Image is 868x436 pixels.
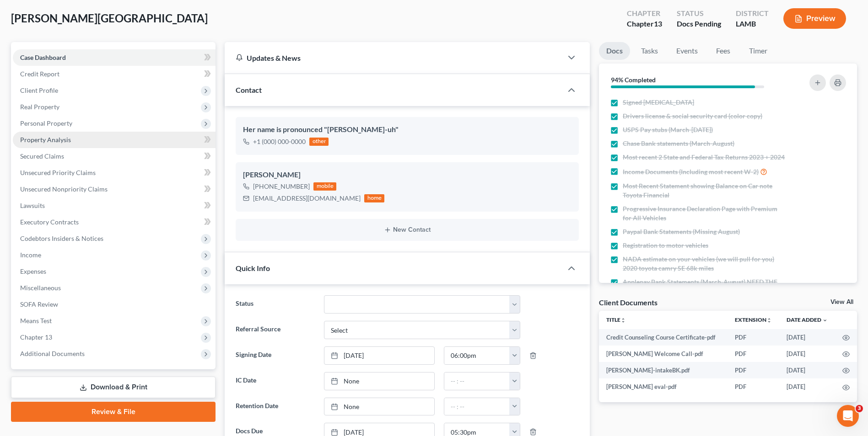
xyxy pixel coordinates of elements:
[742,42,775,60] a: Timer
[20,185,108,193] span: Unsecured Nonpriority Claims
[11,377,216,398] a: Download & Print
[599,362,728,378] td: [PERSON_NAME]-intakeBK.pdf
[13,148,216,165] a: Secured Claims
[627,8,662,19] div: Chapter
[779,362,835,378] td: [DATE]
[677,8,721,19] div: Status
[822,318,828,323] i: expand_more
[444,398,510,415] input: -- : --
[20,300,58,308] span: SOFA Review
[20,234,103,242] span: Codebtors Insiders & Notices
[20,202,45,209] span: Lawsuits
[728,329,779,346] td: PDF
[20,169,96,176] span: Unsecured Priority Claims
[313,182,336,191] div: mobile
[236,85,262,94] span: Contact
[13,66,216,82] a: Credit Report
[20,119,72,127] span: Personal Property
[13,197,216,214] a: Lawsuits
[787,316,828,323] a: Date Added expand_more
[231,321,319,339] label: Referral Source
[13,49,216,66] a: Case Dashboard
[599,346,728,362] td: [PERSON_NAME] Welcome Call-pdf
[13,165,216,181] a: Unsecured Priority Claims
[623,112,762,121] span: Drivers license & social security card (color copy)
[623,125,713,134] span: USPS Pay stubs (March-[DATE])
[231,295,319,314] label: Status
[599,329,728,346] td: Credit Counseling Course Certificate-pdf
[20,218,79,226] span: Executory Contracts
[243,170,571,181] div: [PERSON_NAME]
[20,103,59,111] span: Real Property
[728,378,779,395] td: PDF
[783,8,846,29] button: Preview
[20,317,52,324] span: Means Test
[13,181,216,197] a: Unsecured Nonpriority Claims
[243,124,571,135] div: Her name is pronounced "[PERSON_NAME]-uh"
[856,405,863,412] span: 3
[20,136,71,144] span: Property Analysis
[236,53,551,63] div: Updates & News
[20,86,58,94] span: Client Profile
[13,214,216,230] a: Executory Contracts
[728,362,779,378] td: PDF
[623,153,785,162] span: Most recent 2 State and Federal Tax Returns 2023 + 2024
[444,372,510,390] input: -- : --
[324,347,434,364] a: [DATE]
[13,132,216,148] a: Property Analysis
[324,372,434,390] a: None
[623,241,708,250] span: Registration to motor vehicles
[253,137,306,146] div: +1 (000) 000-0000
[830,299,853,305] a: View All
[766,318,772,323] i: unfold_more
[736,19,769,29] div: LAMB
[611,76,656,84] strong: 94% Completed
[20,267,46,275] span: Expenses
[623,98,694,107] span: Signed [MEDICAL_DATA]
[20,70,59,78] span: Credit Report
[253,194,361,203] div: [EMAIL_ADDRESS][DOMAIN_NAME]
[623,167,759,176] span: Income Documents (Including most recent W-2)
[736,8,769,19] div: District
[728,346,779,362] td: PDF
[364,194,384,202] div: home
[677,19,721,29] div: Docs Pending
[654,19,662,28] span: 13
[231,346,319,365] label: Signing Date
[599,42,630,60] a: Docs
[669,42,705,60] a: Events
[324,398,434,415] a: None
[779,329,835,346] td: [DATE]
[20,284,61,292] span: Miscellaneous
[599,378,728,395] td: [PERSON_NAME] eval-pdf
[606,316,626,323] a: Titleunfold_more
[709,42,738,60] a: Fees
[623,181,785,200] span: Most Recent Statement showing Balance on Car note Toyota Financial
[837,405,859,427] iframe: Intercom live chat
[444,347,510,364] input: -- : --
[20,333,52,341] span: Chapter 13
[243,226,571,234] button: New Contact
[20,350,85,357] span: Additional Documents
[253,182,310,191] div: [PHONE_NUMBER]
[627,19,662,29] div: Chapter
[20,251,41,259] span: Income
[11,402,216,422] a: Review & File
[735,316,772,323] a: Extensionunfold_more
[20,152,64,160] span: Secured Claims
[309,138,329,146] div: other
[623,139,734,148] span: Chase Bank statements (March-August)
[623,277,785,305] span: Applepay Bank Statements (March-August) NEED THE MONTHLY TRANSACTIONS CLICK EACH MONTH AND IT SHO...
[231,398,319,416] label: Retention Date
[779,378,835,395] td: [DATE]
[599,298,658,307] div: Client Documents
[623,227,740,236] span: Paypal Bank Statements (Missing August)
[779,346,835,362] td: [DATE]
[623,255,785,273] span: NADA estimate on your vehicles (we will pull for you) 2020 toyota camry SE 68k miles
[623,204,785,223] span: Progressive Insurance Declaration Page with Premium for All Vehicles
[620,318,626,323] i: unfold_more
[13,296,216,313] a: SOFA Review
[20,53,66,61] span: Case Dashboard
[634,42,665,60] a: Tasks
[231,372,319,390] label: IC Date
